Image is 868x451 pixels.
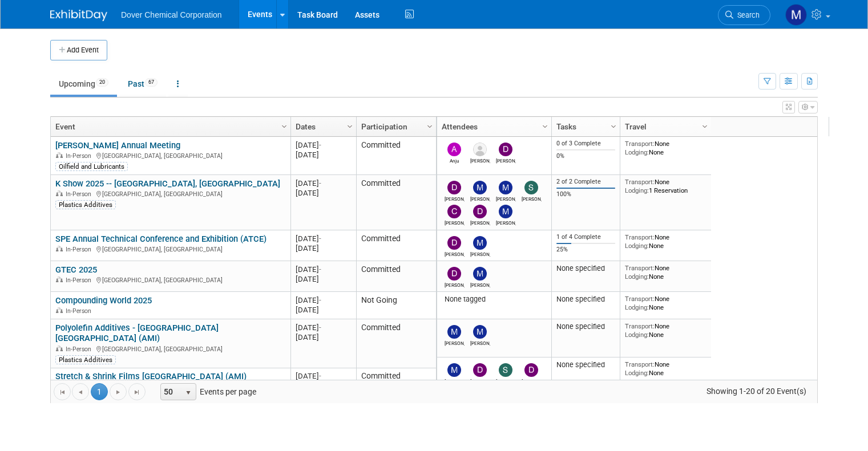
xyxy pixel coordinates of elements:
[470,281,490,288] div: Matt Fender
[91,383,108,400] span: 1
[470,377,490,384] div: Doug Jewett
[625,360,655,368] span: Transport:
[625,178,707,194] div: None 1 Reservation
[556,190,616,198] div: 100%
[184,388,193,397] span: select
[608,117,620,134] a: Column Settings
[119,73,166,95] a: Past67
[625,303,649,311] span: Lodging:
[556,322,616,331] div: None specified
[496,156,516,164] div: Douglas Harkness
[296,332,351,342] div: [DATE]
[556,246,616,254] div: 25%
[470,250,490,257] div: Marshall Heard
[556,140,616,148] div: 0 of 3 Complete
[55,275,285,285] div: [GEOGRAPHIC_DATA], [GEOGRAPHIC_DATA]
[55,200,116,209] div: Plastics Additives
[56,246,63,251] img: In-Person Event
[296,305,351,315] div: [DATE]
[499,181,512,194] img: Matt Fender
[442,117,544,136] a: Attendees
[625,140,707,156] div: None None
[556,264,616,273] div: None specified
[56,152,63,158] img: In-Person Event
[356,292,436,319] td: Not Going
[625,148,649,156] span: Lodging:
[445,281,465,288] div: Doug Jewett
[496,377,516,384] div: Shawn Cook
[539,117,552,134] a: Column Settings
[121,10,222,19] span: Dover Chemical Corporation
[55,244,285,254] div: [GEOGRAPHIC_DATA], [GEOGRAPHIC_DATA]
[625,242,649,250] span: Lodging:
[296,178,351,188] div: [DATE]
[296,295,351,305] div: [DATE]
[625,369,649,377] span: Lodging:
[625,264,655,272] span: Transport:
[470,339,490,346] div: Matt Fender
[473,205,487,218] img: Doug Jewett
[447,363,461,377] img: Matt Fender
[625,117,704,136] a: Travel
[473,325,487,339] img: Matt Fender
[55,265,97,275] a: GTEC 2025
[146,383,268,400] span: Events per page
[522,194,542,202] div: Shawn Cook
[442,295,547,304] div: None tagged
[700,122,709,131] span: Column Settings
[473,236,487,250] img: Marshall Heard
[445,218,465,226] div: Christopher Ricklic
[447,325,461,339] img: Michael Davies
[296,265,351,274] div: [DATE]
[625,233,655,241] span: Transport:
[345,122,354,131] span: Column Settings
[55,295,152,306] a: Compounding World 2025
[296,323,351,332] div: [DATE]
[55,323,219,344] a: Polyolefin Additives - [GEOGRAPHIC_DATA] [GEOGRAPHIC_DATA] (AMI)
[447,205,461,218] img: Christopher Ricklic
[425,122,434,131] span: Column Settings
[58,388,67,397] span: Go to the first page
[55,178,280,189] a: K Show 2025 -- [GEOGRAPHIC_DATA], [GEOGRAPHIC_DATA]
[319,179,321,188] span: -
[470,194,490,202] div: Michael Davies
[96,78,108,87] span: 20
[319,296,321,304] span: -
[356,137,436,175] td: Committed
[55,234,267,244] a: SPE Annual Technical Conference and Exhibition (ATCE)
[625,140,655,148] span: Transport:
[556,295,616,304] div: None specified
[56,190,63,196] img: In-Person Event
[445,377,465,384] div: Matt Fender
[445,339,465,346] div: Michael Davies
[447,143,461,156] img: Anju Singla
[319,372,321,380] span: -
[66,246,95,253] span: In-Person
[445,250,465,257] div: Douglas Harkness
[496,194,516,202] div: Matt Fender
[344,117,357,134] a: Column Settings
[296,117,349,136] a: Dates
[696,383,817,399] span: Showing 1-20 of 20 Event(s)
[72,383,89,400] a: Go to the previous page
[556,178,616,186] div: 2 of 2 Complete
[473,143,487,156] img: Damon Stevenson
[56,277,63,282] img: In-Person Event
[625,295,707,311] div: None None
[54,383,71,400] a: Go to the first page
[447,267,461,281] img: Doug Jewett
[161,384,180,400] span: 50
[128,383,146,400] a: Go to the last page
[625,322,655,330] span: Transport:
[278,117,291,134] a: Column Settings
[625,331,649,339] span: Lodging:
[55,189,285,198] div: [GEOGRAPHIC_DATA], [GEOGRAPHIC_DATA]
[625,264,707,281] div: None None
[319,234,321,243] span: -
[56,346,63,351] img: In-Person Event
[76,388,85,397] span: Go to the previous page
[280,122,289,131] span: Column Settings
[556,233,616,241] div: 1 of 4 Complete
[447,181,461,194] img: David Anderson
[50,40,107,60] button: Add Event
